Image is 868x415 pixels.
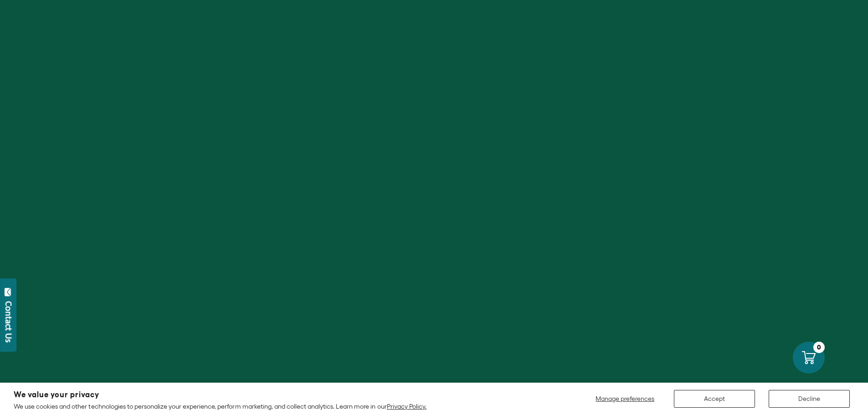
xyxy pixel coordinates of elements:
[596,395,654,402] span: Manage preferences
[769,390,850,408] button: Decline
[674,390,755,408] button: Accept
[14,402,426,410] p: We use cookies and other technologies to personalize your experience, perform marketing, and coll...
[14,391,426,399] h2: We value your privacy
[4,301,13,343] div: Contact Us
[813,342,825,353] div: 0
[387,403,426,410] a: Privacy Policy.
[590,390,660,408] button: Manage preferences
